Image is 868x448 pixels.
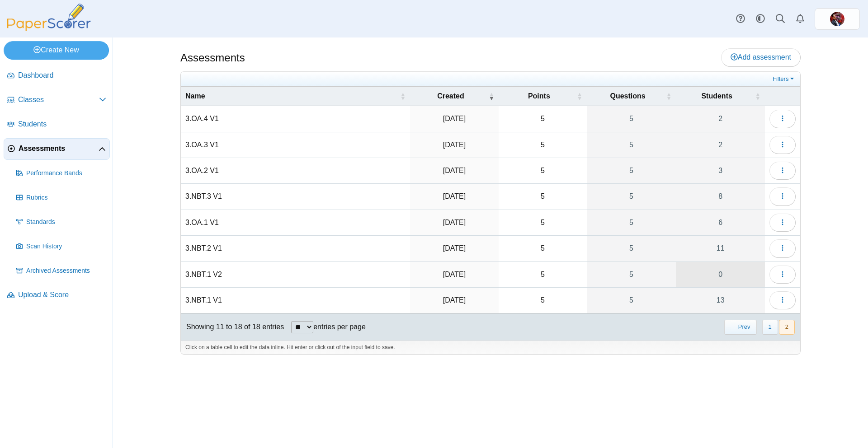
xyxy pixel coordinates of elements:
time: Oct 2, 2025 at 6:01 AM [443,296,466,304]
span: Name : Activate to sort [400,92,406,101]
td: 5 [499,106,587,132]
a: 5 [587,288,676,313]
span: Points : Activate to sort [577,92,582,101]
a: 5 [587,236,676,261]
td: 5 [499,210,587,236]
img: ps.yyrSfKExD6VWH9yo [830,12,844,26]
a: Upload & Score [4,285,110,306]
a: 13 [676,288,765,313]
td: 5 [499,288,587,313]
span: Upload & Score [18,290,106,300]
a: 3 [676,158,765,183]
time: Oct 3, 2025 at 7:52 AM [443,244,466,252]
a: Performance Bands [13,163,110,184]
td: 3.NBT.1 V2 [181,262,410,288]
a: 11 [676,236,765,261]
label: entries per page [313,323,366,331]
a: PaperScorer [4,25,94,33]
button: 1 [762,320,778,335]
a: 8 [676,184,765,209]
td: 3.NBT.2 V1 [181,236,410,261]
a: Archived Assessments [13,260,110,282]
nav: pagination [723,320,795,335]
span: Archived Assessments [26,266,106,275]
a: Dashboard [4,65,110,87]
td: 5 [499,262,587,288]
span: Points [503,91,575,101]
td: 3.OA.4 V1 [181,106,410,132]
a: Assessments [4,138,110,160]
td: 3.OA.3 V1 [181,132,410,158]
span: Standards [26,218,106,227]
time: Oct 6, 2025 at 3:21 PM [443,141,466,149]
td: 5 [499,158,587,184]
a: 5 [587,158,676,183]
span: Name [185,91,398,101]
button: 2 [779,320,795,335]
td: 5 [499,184,587,210]
a: Standards [13,211,110,233]
a: 5 [587,262,676,287]
span: Greg Mullen [830,12,844,26]
time: Oct 6, 2025 at 3:38 PM [443,115,466,122]
div: Showing 11 to 18 of 18 entries [181,313,284,341]
td: 3.NBT.1 V1 [181,288,410,313]
span: Classes [18,95,99,105]
h1: Assessments [180,50,245,65]
a: Create New [4,41,109,59]
span: Rubrics [26,193,106,202]
a: 6 [676,210,765,235]
a: Add assessment [721,48,801,66]
span: Assessments [19,144,99,154]
button: Previous [724,320,756,335]
a: Scan History [13,236,110,257]
a: Students [4,114,110,135]
td: 3.OA.1 V1 [181,210,410,236]
span: Questions [591,91,665,101]
a: 2 [676,132,765,158]
a: 5 [587,132,676,158]
img: PaperScorer [4,4,94,31]
a: Alerts [790,9,810,29]
span: Scan History [26,242,106,251]
a: 2 [676,106,765,131]
time: Oct 6, 2025 at 9:27 AM [443,192,466,200]
span: Created : Activate to remove sorting [489,92,494,101]
a: 5 [587,210,676,235]
td: 5 [499,132,587,158]
span: Add assessment [731,53,791,61]
a: Classes [4,89,110,111]
span: Students [680,91,753,101]
a: Filters [770,75,798,84]
span: Students [18,119,106,129]
a: 0 [676,262,765,287]
time: Oct 3, 2025 at 7:49 AM [443,271,466,278]
td: 5 [499,236,587,261]
td: 3.NBT.3 V1 [181,184,410,210]
span: Questions : Activate to sort [666,92,671,101]
div: Click on a table cell to edit the data inline. Hit enter or click out of the input field to save. [181,341,800,354]
span: Dashboard [18,70,106,80]
a: 5 [587,106,676,131]
time: Oct 6, 2025 at 8:44 AM [443,219,466,226]
span: Performance Bands [26,169,106,178]
td: 3.OA.2 V1 [181,158,410,184]
a: ps.yyrSfKExD6VWH9yo [815,8,860,30]
a: Rubrics [13,187,110,209]
span: Created [415,91,487,101]
a: 5 [587,184,676,209]
time: Oct 6, 2025 at 3:14 PM [443,167,466,174]
span: Students : Activate to sort [755,92,760,101]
